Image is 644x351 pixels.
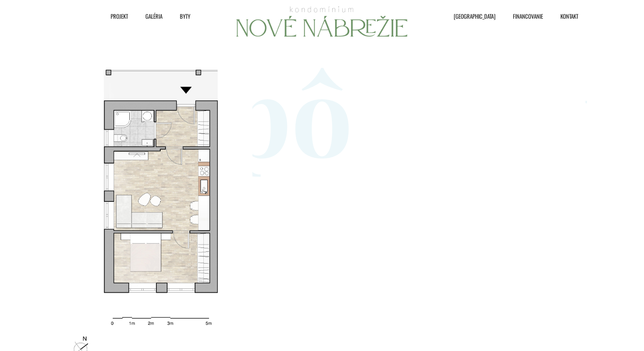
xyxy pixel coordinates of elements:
a: Projekt [98,10,132,23]
a: Kontakt [547,10,583,23]
a: Byty [167,10,195,23]
span: Projekt [111,10,128,23]
span: [GEOGRAPHIC_DATA] [454,10,496,23]
span: Byty [180,10,190,23]
span: Financovanie [513,10,543,23]
span: Galéria [145,10,162,23]
span: p [226,47,291,177]
a: Galéria [132,10,167,23]
a: [GEOGRAPHIC_DATA] [441,10,500,23]
a: Financovanie [500,10,547,23]
span: Kontakt [560,10,578,23]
